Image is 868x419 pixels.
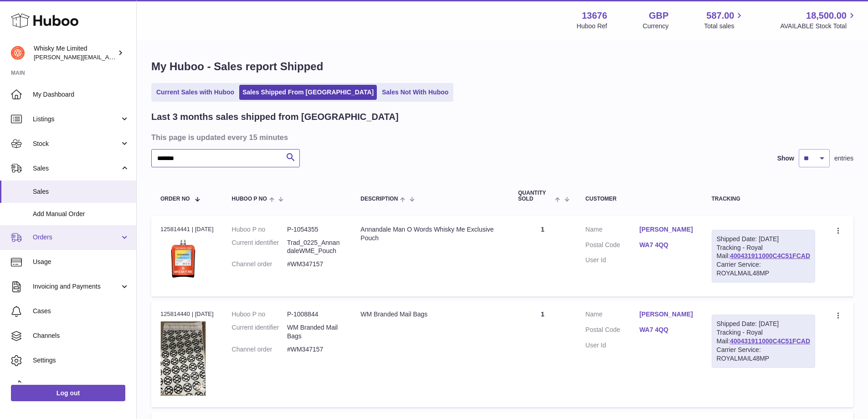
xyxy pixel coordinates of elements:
span: 587.00 [706,10,734,22]
a: Sales Shipped From [GEOGRAPHIC_DATA] [239,85,377,100]
dt: Postal Code [586,326,639,336]
a: Log out [11,385,125,401]
img: 1725358317.png [160,321,206,396]
h1: My Huboo - Sales report Shipped [151,59,853,74]
div: Whisky Me Limited [34,44,116,62]
span: Huboo P no [232,196,267,202]
dt: User Id [586,341,639,350]
a: 400431911000C4C51FCAD [730,252,810,259]
dt: Postal Code [586,241,639,252]
span: Sales [33,187,129,196]
span: Channels [33,331,129,340]
h2: Last 3 months sales shipped from [GEOGRAPHIC_DATA] [151,111,399,123]
a: [PERSON_NAME] [639,225,693,234]
span: Usage [33,258,129,266]
dd: #WM347157 [287,260,342,269]
dt: Channel order [232,260,287,269]
div: Shipped Date: [DATE] [717,320,810,328]
dt: Name [586,225,639,236]
div: Currency [643,22,669,31]
a: WA7 4QQ [639,241,693,249]
span: My Dashboard [33,90,129,99]
img: 1754996474.png [160,236,206,282]
div: Tracking [712,196,815,202]
span: Cases [33,307,129,316]
dt: Current identifier [232,238,287,256]
a: 587.00 Total sales [704,10,745,31]
span: Returns [33,381,129,389]
strong: 13676 [582,10,607,22]
span: Total sales [704,22,745,31]
div: Carrier Service: ROYALMAIL48MP [717,260,810,278]
td: 1 [509,216,576,296]
div: Huboo Ref [577,22,607,31]
a: 400431911000C4C51FCAD [730,337,810,345]
span: 18,500.00 [806,10,847,22]
span: Add Manual Order [33,210,129,218]
span: entries [834,154,853,163]
div: WM Branded Mail Bags [360,310,500,319]
dd: #WM347157 [287,345,342,354]
a: 18,500.00 AVAILABLE Stock Total [780,10,857,31]
span: Orders [33,233,120,242]
span: AVAILABLE Stock Total [780,22,857,31]
dd: WM Branded Mail Bags [287,323,342,341]
dd: Trad_0225_AnnandaleWME_Pouch [287,238,342,256]
a: Sales Not With Huboo [379,85,452,100]
div: 125814441 | [DATE] [160,225,214,233]
span: Settings [33,356,129,365]
div: Annandale Man O Words Whisky Me Exclusive Pouch [360,225,500,243]
span: Stock [33,140,120,148]
td: 1 [509,301,576,407]
h3: This page is updated every 15 minutes [151,132,851,142]
dd: P-1054355 [287,225,342,234]
label: Show [777,154,794,163]
span: Invoicing and Payments [33,282,120,291]
img: frances@whiskyshop.com [11,46,25,60]
span: [PERSON_NAME][EMAIL_ADDRESS][DOMAIN_NAME] [34,53,183,61]
span: Description [360,196,398,202]
a: WA7 4QQ [639,326,693,334]
dd: P-1008844 [287,310,342,319]
span: Quantity Sold [518,190,553,202]
div: Shipped Date: [DATE] [717,235,810,243]
div: 125814440 | [DATE] [160,310,214,318]
dt: Name [586,310,639,321]
div: Customer [586,196,693,202]
a: [PERSON_NAME] [639,310,693,319]
dt: Huboo P no [232,225,287,234]
a: Current Sales with Huboo [153,85,237,100]
dt: Channel order [232,345,287,354]
span: Listings [33,115,120,124]
div: Tracking - Royal Mail: [712,230,815,283]
strong: GBP [649,10,668,22]
dt: Current identifier [232,323,287,341]
span: Order No [160,196,190,202]
div: Tracking - Royal Mail: [712,315,815,367]
dt: Huboo P no [232,310,287,319]
div: Carrier Service: ROYALMAIL48MP [717,346,810,363]
span: Sales [33,164,120,173]
dt: User Id [586,256,639,264]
